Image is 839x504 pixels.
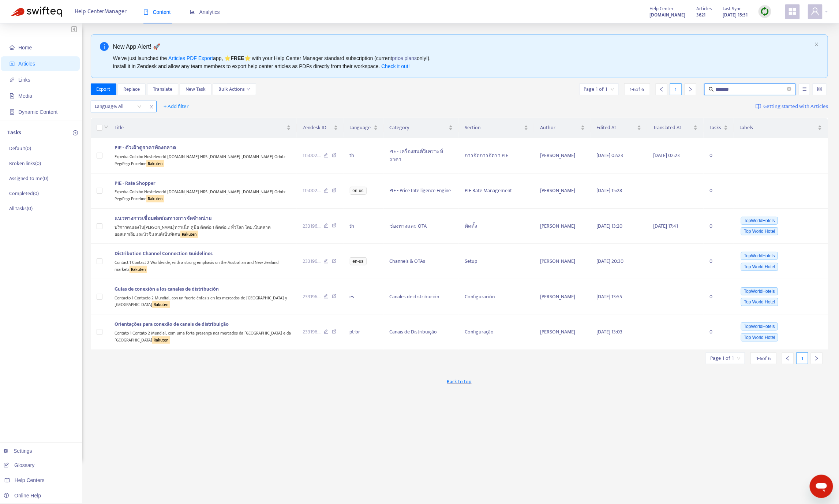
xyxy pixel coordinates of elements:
[231,55,244,61] b: FREE
[143,10,149,15] span: book
[709,124,722,132] span: Tasks
[384,138,459,173] td: PIE - เครื่องยนต์วิเคราะห์ราคา
[303,257,321,265] span: 233196 ...
[344,118,384,138] th: Language
[130,266,147,273] sqkw: Rakuten
[799,83,810,95] button: unordered-list
[115,187,291,202] div: Expedia Goibibo Hostelworld [DOMAIN_NAME] HRS [DOMAIN_NAME] [DOMAIN_NAME] Orbitz PegiPegi Priceline
[190,10,195,15] span: area-chart
[9,145,31,152] p: Default ( 0 )
[4,448,32,454] a: Settings
[146,160,164,167] sqkw: Rakuten
[534,279,591,314] td: [PERSON_NAME]
[649,11,685,19] a: [DOMAIN_NAME]
[91,83,116,95] button: Export
[653,124,692,132] span: Translated At
[344,138,384,173] td: th
[384,279,459,314] td: Canales de distribución
[7,128,21,137] p: Tasks
[9,175,48,182] p: Assigned to me ( 0 )
[381,63,410,69] a: Check it out!
[740,124,816,132] span: Labels
[384,314,459,350] td: Canais de Distribuição
[10,109,15,115] span: container
[115,293,291,308] div: Contacto 1 Contacto 2 Mundial, con un fuerte énfasis en los mercados de [GEOGRAPHIC_DATA] y [GEOG...
[630,86,644,93] span: 1 - 6 of 6
[115,320,229,328] span: Orientações para conexão de canais de distribuição
[113,54,812,70] div: We've just launched the app, ⭐ ⭐️ with your Help Center Manager standard subscription (current on...
[741,263,778,271] span: Top World Hotel
[597,222,623,230] span: [DATE] 13:20
[459,279,534,314] td: Configuración
[113,42,812,51] div: New App Alert! 🚀
[704,314,734,350] td: 0
[18,93,32,99] span: Media
[344,279,384,314] td: es
[688,87,693,92] span: right
[115,223,291,238] div: บริการตนเองใน[PERSON_NAME]ทราเน็ต คู่มือ ติดต่อ 1 ติดต่อ 2 ทั่วโลก โดยเน้นตลาดออสเตรเลียและนิวซีแ...
[117,83,146,95] button: Replace
[247,87,250,91] span: down
[190,9,220,15] span: Analytics
[597,328,623,336] span: [DATE] 13:03
[704,118,734,138] th: Tasks
[704,279,734,314] td: 0
[647,118,704,138] th: Translated At
[384,173,459,209] td: PIE - Price Intelligence Engine
[4,493,41,499] a: Online Help
[534,118,591,138] th: Author
[597,292,622,301] span: [DATE] 13:55
[115,152,291,167] div: Expedia Goibibo Hostelworld [DOMAIN_NAME] HRS [DOMAIN_NAME] [DOMAIN_NAME] Orbitz PegiPegi Priceline
[459,209,534,244] td: ติดตั้ง
[741,252,778,260] span: TopWorldHotels
[213,83,256,95] button: Bulk Actionsdown
[534,138,591,173] td: [PERSON_NAME]
[143,9,171,15] span: Content
[123,85,140,93] span: Replace
[534,209,591,244] td: [PERSON_NAME]
[115,249,213,258] span: Distribution Channel Connection Guidelines
[73,130,78,135] span: plus-circle
[734,118,828,138] th: Labels
[153,85,172,93] span: Translate
[704,173,734,209] td: 0
[75,5,127,19] span: Help Center Manager
[459,244,534,279] td: Setup
[723,11,748,19] strong: [DATE] 15:51
[18,109,57,115] span: Dynamic Content
[756,355,771,362] span: 1 - 6 of 6
[810,475,833,498] iframe: Button to launch messaging window
[10,77,15,82] span: link
[18,77,30,83] span: Links
[653,151,680,160] span: [DATE] 02:23
[158,101,195,112] button: + Add filter
[459,173,534,209] td: PIE Rate Management
[146,195,164,202] sqkw: Rakuten
[18,61,35,67] span: Articles
[15,477,45,483] span: Help Centers
[18,45,32,51] span: Home
[180,83,211,95] button: New Task
[297,118,344,138] th: Zendesk ID
[696,5,712,13] span: Articles
[104,125,108,129] span: down
[534,173,591,209] td: [PERSON_NAME]
[9,190,39,197] p: Completed ( 0 )
[704,244,734,279] td: 0
[696,11,705,19] strong: 3621
[152,336,170,344] sqkw: Rakuten
[787,86,791,93] span: close-circle
[741,322,778,331] span: TopWorldHotels
[350,124,372,132] span: Language
[814,42,819,46] span: close
[788,7,797,16] span: appstore
[797,352,808,364] div: 1
[459,138,534,173] td: การจัดการอัตรา PIE
[390,124,447,132] span: Category
[115,328,291,343] div: Contato 1 Contato 2 Mundial, com uma forte presença nos mercados da [GEOGRAPHIC_DATA] e da [GEOGR...
[704,138,734,173] td: 0
[219,85,250,93] span: Bulk Actions
[785,356,790,361] span: left
[97,85,111,93] span: Export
